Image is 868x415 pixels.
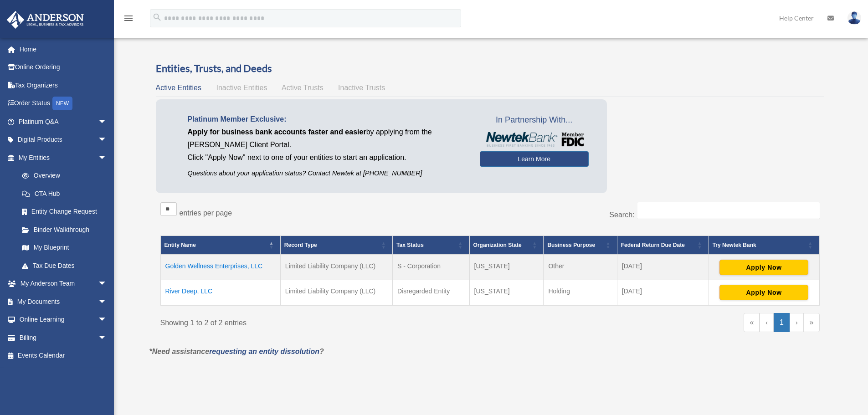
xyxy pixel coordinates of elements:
a: Online Ordering [6,58,121,77]
p: Click "Apply Now" next to one of your entities to start an application. [188,151,466,164]
img: Anderson Advisors Platinum Portal [4,11,87,29]
a: Digital Productsarrow_drop_down [6,131,121,149]
em: *Need assistance ? [149,348,324,355]
td: Golden Wellness Enterprises, LLC [160,255,280,280]
img: NewtekBankLogoSM.png [484,132,584,147]
th: Try Newtek Bank : Activate to sort [709,236,819,255]
a: 1 [774,313,790,332]
p: by applying from the [PERSON_NAME] Client Portal. [188,126,466,151]
span: arrow_drop_down [98,149,116,167]
span: Business Purpose [547,242,595,248]
i: menu [123,13,134,24]
a: Entity Change Request [13,203,116,221]
a: My Blueprint [13,239,116,257]
th: Business Purpose: Activate to sort [544,236,617,255]
td: [DATE] [617,255,709,280]
span: Inactive Entities [216,84,267,92]
div: Try Newtek Bank [713,240,806,251]
img: User Pic [847,11,861,25]
h3: Entities, Trusts, and Deeds [156,61,824,76]
a: First [744,313,760,332]
span: Apply for business bank accounts faster and easier [188,128,366,136]
button: Apply Now [719,285,808,300]
span: Federal Return Due Date [621,242,685,248]
button: Apply Now [719,260,808,275]
th: Tax Status: Activate to sort [393,236,470,255]
span: Active Trusts [282,84,324,92]
span: Tax Status [396,242,424,248]
span: Record Type [284,242,317,248]
span: arrow_drop_down [98,292,116,311]
span: Inactive Trusts [338,84,385,92]
td: Disregarded Entity [393,280,470,306]
a: Events Calendar [6,347,121,365]
div: NEW [52,97,72,110]
a: Tax Organizers [6,76,121,94]
span: arrow_drop_down [98,113,116,131]
p: Questions about your application status? Contact Newtek at [PHONE_NUMBER] [188,168,466,179]
a: Last [804,313,820,332]
a: My Entitiesarrow_drop_down [6,149,116,167]
td: S - Corporation [393,255,470,280]
a: Platinum Q&Aarrow_drop_down [6,113,121,131]
span: arrow_drop_down [98,131,116,149]
td: [US_STATE] [469,280,544,306]
th: Organization State: Activate to sort [469,236,544,255]
a: My Anderson Teamarrow_drop_down [6,275,121,293]
a: My Documentsarrow_drop_down [6,292,121,311]
td: Limited Liability Company (LLC) [280,255,392,280]
span: Organization State [473,242,522,248]
i: search [152,12,162,22]
a: Overview [13,167,112,185]
td: Other [544,255,617,280]
a: Online Learningarrow_drop_down [6,311,121,329]
span: arrow_drop_down [98,328,116,347]
td: [US_STATE] [469,255,544,280]
span: In Partnership With... [480,113,589,128]
td: Holding [544,280,617,306]
label: Search: [609,211,634,219]
p: Platinum Member Exclusive: [188,113,466,126]
a: Tax Due Dates [13,256,116,275]
th: Record Type: Activate to sort [280,236,392,255]
div: Showing 1 to 2 of 2 entries [160,313,483,329]
span: Entity Name [164,242,196,248]
a: Billingarrow_drop_down [6,328,121,347]
label: entries per page [180,209,232,217]
td: [DATE] [617,280,709,306]
a: menu [123,16,134,24]
td: River Deep, LLC [160,280,280,306]
span: arrow_drop_down [98,311,116,329]
a: requesting an entity dissolution [209,348,319,355]
a: Next [790,313,804,332]
a: Previous [760,313,774,332]
th: Entity Name: Activate to invert sorting [160,236,280,255]
a: Learn More [480,151,589,167]
a: Home [6,40,121,58]
td: Limited Liability Company (LLC) [280,280,392,306]
span: arrow_drop_down [98,275,116,293]
a: CTA Hub [13,184,116,203]
span: Active Entities [156,84,201,92]
a: Binder Walkthrough [13,220,116,239]
th: Federal Return Due Date: Activate to sort [617,236,709,255]
a: Order StatusNEW [6,94,121,113]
